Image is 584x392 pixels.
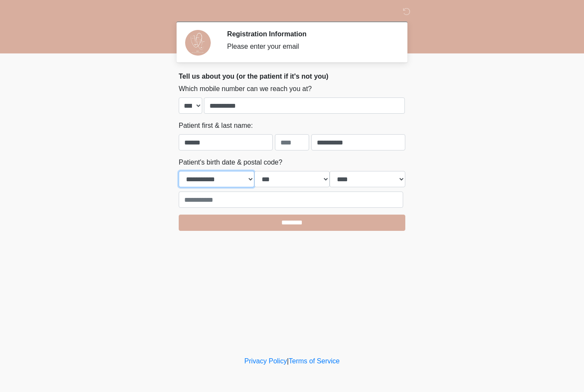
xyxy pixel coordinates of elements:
img: DM Studio Logo [170,6,181,17]
h2: Tell us about you (or the patient if it's not you) [179,72,405,80]
label: Patient's birth date & postal code? [179,157,282,168]
label: Which mobile number can we reach you at? [179,84,312,94]
a: | [287,357,289,365]
label: Patient first & last name: [179,121,253,131]
img: Agent Avatar [185,30,211,56]
a: Terms of Service [289,357,339,365]
a: Privacy Policy [245,357,287,365]
h2: Registration Information [227,30,392,38]
div: Please enter your email [227,41,392,52]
